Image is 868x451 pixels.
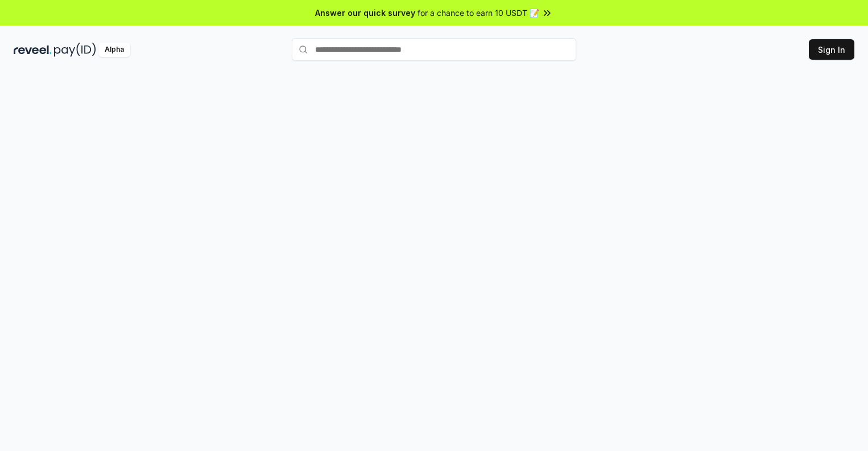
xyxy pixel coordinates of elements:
[809,39,854,60] button: Sign In
[98,43,130,57] div: Alpha
[418,7,539,19] span: for a chance to earn 10 USDT 📝
[54,43,96,57] img: pay_id
[315,7,415,19] span: Answer our quick survey
[14,43,52,57] img: reveel_dark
